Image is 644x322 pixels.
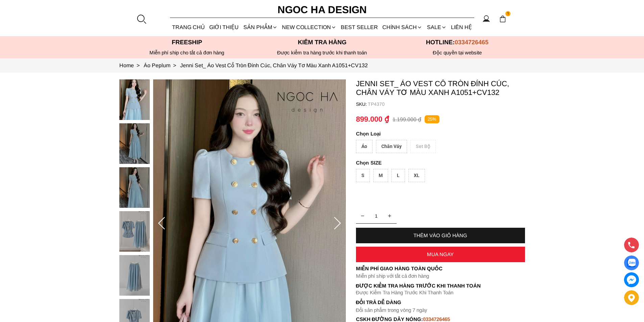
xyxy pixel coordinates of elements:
[373,169,388,182] div: M
[356,316,423,322] font: cskh đường dây nóng:
[505,11,511,17] span: 1
[119,167,150,208] img: Jenni Set_ Áo Vest Cổ Tròn Đính Cúc, Chân Váy Tơ Màu Xanh A1051+CV132_mini_2
[356,307,428,313] font: Đổi sản phẩm trong vòng 7 ngày
[280,18,338,36] a: NEW COLLECTION
[356,140,373,153] div: Áo
[499,15,506,23] img: img-CART-ICON-ksit0nf1
[119,39,255,46] p: Freeship
[390,50,525,56] h6: Độc quyền tại website
[134,63,142,68] span: >
[241,18,280,36] div: SẢN PHẨM
[356,115,389,124] p: 899.000 ₫
[170,18,207,36] a: TRANG CHỦ
[423,316,450,322] font: 0334726465
[356,232,525,238] div: THÊM VÀO GIỎ HÀNG
[356,79,525,97] p: Jenni Set_ Áo Vest Cổ Tròn Đính Cúc, Chân Váy Tơ Màu Xanh A1051+CV132
[390,39,525,46] p: Hotline:
[391,169,405,182] div: L
[207,18,241,36] a: GIỚI THIỆU
[376,140,407,153] div: Chân Váy
[392,116,421,123] p: 1.199.000 ₫
[119,255,150,296] img: Jenni Set_ Áo Vest Cổ Tròn Đính Cúc, Chân Váy Tơ Màu Xanh A1051+CV132_mini_4
[356,101,368,107] h6: SKU:
[356,169,370,182] div: S
[356,160,525,166] p: SIZE
[455,39,488,46] span: 0334726465
[356,251,525,257] div: MUA NGAY
[356,266,443,271] font: Miễn phí giao hàng toàn quốc
[356,299,525,305] h6: Đổi trả dễ dàng
[356,273,429,279] font: Miễn phí ship với tất cả đơn hàng
[425,18,449,36] a: SALE
[339,18,380,36] a: BEST SELLER
[368,101,525,107] p: TP4370
[271,2,373,18] a: Ngoc Ha Design
[298,39,347,46] font: Kiểm tra hàng
[624,272,639,287] a: messenger
[180,63,368,68] a: Link to Jenni Set_ Áo Vest Cổ Tròn Đính Cúc, Chân Váy Tơ Màu Xanh A1051+CV132
[119,79,150,120] img: Jenni Set_ Áo Vest Cổ Tròn Đính Cúc, Chân Váy Tơ Màu Xanh A1051+CV132_mini_0
[119,50,255,56] div: Miễn phí ship cho tất cả đơn hàng
[449,18,474,36] a: LIÊN HỆ
[408,169,425,182] div: XL
[356,131,506,137] p: Loại
[119,63,144,68] a: Link to Home
[380,18,425,36] div: Chính sách
[356,290,525,296] p: Được Kiểm Tra Hàng Trước Khi Thanh Toán
[119,123,150,164] img: Jenni Set_ Áo Vest Cổ Tròn Đính Cúc, Chân Váy Tơ Màu Xanh A1051+CV132_mini_1
[255,50,390,56] p: Được kiểm tra hàng trước khi thanh toán
[356,283,525,289] p: Được Kiểm Tra Hàng Trước Khi Thanh Toán
[425,115,439,124] p: 25%
[624,255,639,270] a: Display image
[627,259,636,267] img: Display image
[170,63,179,68] span: >
[119,211,150,252] img: Jenni Set_ Áo Vest Cổ Tròn Đính Cúc, Chân Váy Tơ Màu Xanh A1051+CV132_mini_3
[144,63,180,68] a: Link to Áo Peplum
[356,209,397,223] input: Quantity input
